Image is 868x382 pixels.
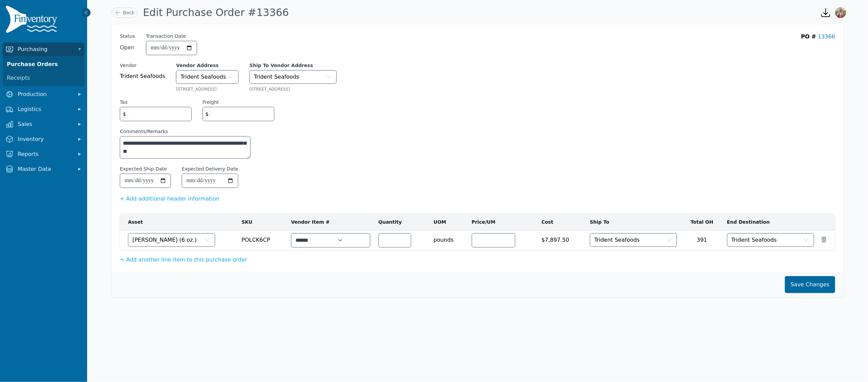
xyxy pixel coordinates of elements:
[182,165,238,172] label: Expected Delivery Date
[176,62,238,69] label: Vendor Address
[3,117,84,131] button: Sales
[374,214,430,230] th: Quantity
[120,165,167,172] label: Expected Ship Date
[681,214,723,230] th: Total OH
[180,73,226,81] span: Trident Seafoods
[120,62,165,69] label: Vendor
[590,233,677,247] button: Trident Seafoods
[120,195,220,203] button: + Add additional header information
[835,7,846,18] img: Sera Wheeler
[120,256,247,264] button: + Add another line item to this purchase order
[18,135,72,143] span: Inventory
[143,6,289,19] h1: Edit Purchase Order #13366
[821,236,827,243] button: Remove
[18,105,72,113] span: Logistics
[128,233,215,247] button: [PERSON_NAME] (6 oz.)
[5,5,60,36] img: Finventory
[120,99,128,106] label: Tax
[18,45,72,53] span: Purchasing
[120,44,135,52] span: Open
[801,33,816,40] span: PO #
[176,70,238,84] button: Trident Seafoods
[542,233,582,244] span: $7,897.50
[18,120,72,128] span: Sales
[3,43,84,56] button: Purchasing
[4,58,83,71] a: Purchase Orders
[250,62,337,69] label: Ship To Vendor Address
[537,214,586,230] th: Cost
[3,102,84,116] button: Logistics
[3,132,84,146] button: Inventory
[732,236,777,244] span: Trident Seafoods
[112,7,138,18] a: Back
[785,276,835,293] button: Save Changes
[287,214,374,230] th: Vendor Item #
[254,73,299,81] span: Trident Seafoods
[4,71,83,85] a: Receipts
[132,236,197,244] span: [PERSON_NAME] (6 oz.)
[146,33,186,39] label: Transaction Date
[586,214,681,230] th: Ship To
[3,147,84,161] button: Reports
[176,86,238,92] div: [STREET_ADDRESS]
[723,214,818,230] th: End Destination
[594,236,640,244] span: Trident Seafoods
[120,72,165,80] span: Trident Seafoods
[3,162,84,176] button: Master Data
[120,128,251,135] label: Comments/Remarks
[434,233,464,244] span: pounds
[250,86,337,92] div: [STREET_ADDRESS]
[727,233,814,247] button: Trident Seafoods
[203,107,211,121] span: $
[18,90,72,98] span: Production
[120,33,135,39] span: Status
[3,87,84,101] button: Production
[203,99,219,106] label: Freight
[18,150,72,158] span: Reports
[681,230,723,251] td: 391
[238,230,287,251] td: POLCK6CP
[238,214,287,230] th: SKU
[120,107,129,121] span: $
[120,214,238,230] th: Asset
[18,165,72,173] span: Master Data
[468,214,537,230] th: Price/UM
[430,214,468,230] th: UOM
[818,33,835,40] a: 13366
[250,70,337,84] button: Trident Seafoods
